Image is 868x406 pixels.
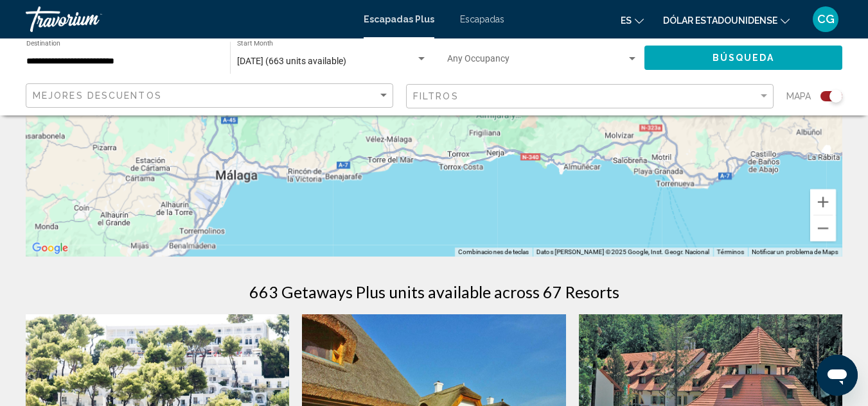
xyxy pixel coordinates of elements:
button: Reducir [810,216,836,241]
button: Búsqueda [644,46,842,69]
button: Combinaciones de teclas [458,248,529,257]
span: Mapa [786,87,811,105]
font: Dólar estadounidense [663,15,777,26]
span: [DATE] (663 units available) [237,56,346,66]
button: Menú de usuario [809,6,842,33]
button: Ampliar [810,189,836,215]
button: Filter [406,83,774,110]
a: Travorium [26,6,351,32]
span: Mejores descuentos [33,90,162,101]
iframe: Botón para iniciar la ventana de mensajería [817,355,858,396]
span: Datos [PERSON_NAME] ©2025 Google, Inst. Geogr. Nacional [536,248,709,255]
img: Google [29,240,71,257]
span: Filtros [413,91,459,101]
h1: 663 Getaways Plus units available across 67 Resorts [249,282,619,301]
button: Cambiar moneda [663,11,790,30]
span: Búsqueda [713,53,775,63]
a: Escapadas [460,14,504,24]
mat-select: Sort by [33,90,389,101]
font: es [621,15,632,26]
a: Notificar un problema de Maps [752,248,838,255]
a: Términos [717,248,744,255]
font: CG [817,12,835,26]
a: Abre esta zona en Google Maps (se abre en una nueva ventana) [29,240,71,257]
a: Escapadas Plus [364,14,434,24]
button: Cambiar idioma [621,11,644,30]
